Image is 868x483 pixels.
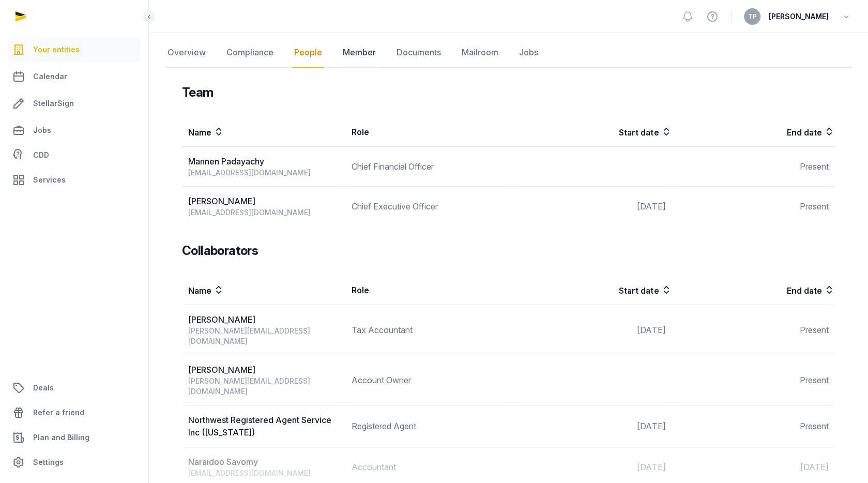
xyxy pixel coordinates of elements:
th: End date [672,117,835,147]
th: Name [182,117,345,147]
a: Compliance [224,38,276,68]
span: Present [800,325,829,335]
div: [EMAIL_ADDRESS][DOMAIN_NAME] [188,207,345,218]
a: Jobs [8,118,140,143]
span: Settings [33,456,64,469]
span: Services [33,174,66,186]
a: People [292,38,324,68]
span: Present [800,201,829,212]
a: Overview [165,38,208,68]
span: Your entities [33,43,80,56]
a: Deals [8,375,140,400]
span: Deals [33,382,54,394]
th: Start date [509,117,672,147]
td: [DATE] [509,405,672,447]
span: [PERSON_NAME] [769,10,829,23]
button: TP [744,8,760,25]
td: Chief Financial Officer [345,147,509,187]
th: Role [345,276,509,305]
h3: Team [182,84,214,101]
a: Jobs [517,38,540,68]
iframe: Chat Widget [682,363,868,483]
nav: Tabs [165,38,851,68]
span: StellarSign [33,97,74,110]
a: Services [8,168,140,192]
div: [PERSON_NAME] [188,195,345,207]
th: Name [182,276,345,305]
div: Mannen Padayachy [188,155,345,168]
div: [EMAIL_ADDRESS][DOMAIN_NAME] [188,468,345,478]
a: Refer a friend [8,400,140,425]
div: [PERSON_NAME][EMAIL_ADDRESS][DOMAIN_NAME] [188,376,345,397]
a: Member [341,38,378,68]
th: End date [672,276,835,305]
a: Your entities [8,37,140,62]
a: CDD [8,145,140,165]
a: StellarSign [8,91,140,116]
a: Calendar [8,64,140,89]
td: [DATE] [509,187,672,227]
th: Start date [509,276,672,305]
td: Tax Accountant [345,305,509,355]
a: Documents [394,38,443,68]
div: [PERSON_NAME] [188,364,345,376]
span: Calendar [33,70,67,83]
a: Mailroom [460,38,500,68]
div: Northwest Registered Agent Service Inc ([US_STATE]) [188,414,345,439]
td: Registered Agent [345,405,509,447]
span: TP [748,13,757,20]
div: [PERSON_NAME][EMAIL_ADDRESS][DOMAIN_NAME] [188,326,345,346]
span: CDD [33,149,49,161]
td: Account Owner [345,355,509,405]
a: Settings [8,450,140,475]
span: Refer a friend [33,406,84,419]
span: Plan and Billing [33,431,89,444]
a: Plan and Billing [8,425,140,450]
h3: Collaborators [182,243,258,259]
th: Role [345,117,509,147]
span: Present [800,161,829,172]
div: Naraidoo Savomy [188,456,345,468]
div: [EMAIL_ADDRESS][DOMAIN_NAME] [188,168,345,178]
td: [DATE] [509,305,672,355]
div: [PERSON_NAME] [188,313,345,326]
span: Jobs [33,124,51,137]
td: Chief Executive Officer [345,187,509,227]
